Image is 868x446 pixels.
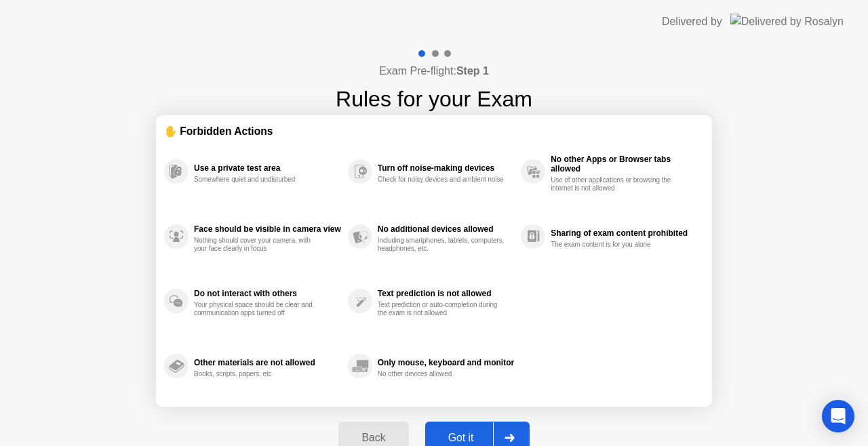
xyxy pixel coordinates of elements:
[551,241,679,249] div: The exam content is for you alone
[194,224,341,234] div: Face should be visible in camera view
[378,358,514,367] div: Only mouse, keyboard and monitor
[822,400,854,432] div: Open Intercom Messenger
[378,289,514,298] div: Text prediction is not allowed
[164,123,704,139] div: ✋ Forbidden Actions
[342,432,404,444] div: Back
[194,163,341,173] div: Use a private test area
[378,163,514,173] div: Turn off noise-making devices
[194,358,341,367] div: Other materials are not allowed
[194,289,341,298] div: Do not interact with others
[378,237,506,253] div: Including smartphones, tablets, computers, headphones, etc.
[194,176,322,184] div: Somewhere quiet and undisturbed
[194,237,322,253] div: Nothing should cover your camera, with your face clearly in focus
[378,224,514,234] div: No additional devices allowed
[551,228,697,238] div: Sharing of exam content prohibited
[194,301,322,317] div: Your physical space should be clear and communication apps turned off
[662,14,722,30] div: Delivered by
[336,83,532,115] h1: Rules for your Exam
[378,176,506,184] div: Check for noisy devices and ambient noise
[456,65,489,77] b: Step 1
[730,14,844,29] img: Delivered by Rosalyn
[194,370,322,378] div: Books, scripts, papers, etc
[429,432,493,444] div: Got it
[378,370,506,378] div: No other devices allowed
[379,63,489,79] h4: Exam Pre-flight:
[378,301,506,317] div: Text prediction or auto-completion during the exam is not allowed
[551,155,697,174] div: No other Apps or Browser tabs allowed
[551,176,679,192] div: Use of other applications or browsing the internet is not allowed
